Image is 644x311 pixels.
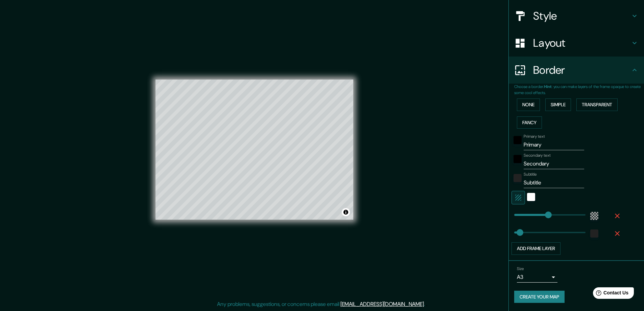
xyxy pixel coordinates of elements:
[514,136,522,144] button: black
[426,300,427,308] div: .
[509,57,644,84] div: Border
[545,98,571,111] button: Simple
[342,208,350,216] button: Toggle attribution
[533,9,630,23] h4: Style
[527,193,535,201] button: white
[517,98,540,111] button: None
[514,174,522,182] button: color-222222
[517,266,524,271] label: Size
[340,301,424,308] a: [EMAIL_ADDRESS][DOMAIN_NAME]
[517,116,542,129] button: Fancy
[514,291,565,303] button: Create your map
[509,29,644,57] div: Layout
[544,84,552,89] b: Hint
[425,300,426,308] div: .
[514,155,522,163] button: black
[524,134,545,139] label: Primary text
[590,212,598,220] button: color-55555544
[509,2,644,29] div: Style
[590,229,598,238] button: color-222222
[533,36,630,50] h4: Layout
[524,153,551,158] label: Secondary text
[511,242,560,255] button: Add frame layer
[517,272,557,283] div: A3
[524,172,537,177] label: Subtitle
[217,300,425,308] p: Any problems, suggestions, or concerns please email .
[576,98,618,111] button: Transparent
[584,285,637,304] iframe: Help widget launcher
[514,84,644,96] p: Choose a border. : you can make layers of the frame opaque to create some cool effects.
[533,63,630,77] h4: Border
